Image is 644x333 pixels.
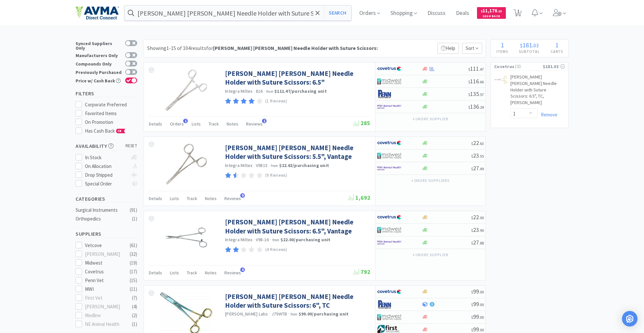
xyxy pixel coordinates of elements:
[479,241,484,245] span: . 88
[437,43,459,54] p: Help
[85,250,125,258] div: [PERSON_NAME]
[165,218,207,260] img: ddaa93851c41450fab9ff9371f781ec6_26264.png
[256,162,268,168] span: V9815
[170,196,179,201] span: Lists
[265,172,287,179] p: (9 Reviews)
[522,41,532,49] span: 181
[471,241,473,245] span: $
[85,268,125,276] div: Covetrus
[274,88,327,94] strong: $111.47 / purchasing unit
[76,215,128,223] div: Orthopedics
[265,246,287,253] p: (4 Reviews)
[377,163,401,173] img: f6b2451649754179b5b4e0c70c3f7cb0_2.png
[481,15,502,19] span: Cash Back
[225,218,369,235] a: [PERSON_NAME] [PERSON_NAME] Needle Holder with Suture Scissors: 6.5", Vantage
[227,121,238,127] span: Notes
[187,196,197,201] span: Track
[269,311,270,317] span: ·
[183,119,188,123] span: 1
[130,206,137,214] div: ( 91 )
[224,270,241,276] span: Reviews
[225,311,268,317] a: [PERSON_NAME] Labs
[545,48,568,54] h4: Carts
[209,121,219,127] span: Track
[425,10,448,16] a: Discuss
[377,212,401,222] img: 77fca1acd8b6420a9015268ca798ef17_1.png
[513,42,545,48] div: .
[85,312,125,319] div: Medline
[471,228,473,233] span: $
[471,154,473,159] span: $
[471,152,484,159] span: 23
[85,320,125,328] div: NE Animal Health
[85,162,128,170] div: On Allocation
[497,9,502,13] span: . 25
[225,69,369,87] a: [PERSON_NAME] [PERSON_NAME] Needle Holder with Suture Scissors: 6.5"
[353,119,370,127] span: 285
[132,303,137,311] div: ( 4 )
[514,63,543,70] span: ( 1 )
[85,259,125,267] div: Midwest
[468,105,470,110] span: $
[513,48,545,54] h4: Subtotal
[85,110,137,117] div: Favorited Items
[533,42,539,49] span: 03
[377,89,401,99] img: e1133ece90fa4a959c5ae41b0808c578_9.png
[471,300,484,308] span: 99
[377,64,401,74] img: 77fca1acd8b6420a9015268ca798ef17_1.png
[471,164,484,172] span: 27
[266,89,273,94] span: from
[165,69,207,111] img: 78b95da233c442e994efbe269a09d85e_122373.png
[85,277,125,284] div: Penn Vet
[130,259,137,267] div: ( 19 )
[85,294,125,302] div: First Vet
[85,242,125,249] div: Vetcove
[76,206,128,214] div: Surgical Instruments
[85,171,128,179] div: Drop Shipped
[205,196,217,201] span: Notes
[130,277,137,284] div: ( 15 )
[271,311,287,317] span: J79WTB
[494,63,514,70] span: Covetrus
[271,163,278,168] span: from
[254,162,255,168] span: ·
[149,270,162,276] span: Details
[471,239,484,246] span: 27
[225,237,253,243] a: Integra Miltex
[279,162,329,168] strong: $22.63 / purchasing unit
[479,141,484,146] span: . 63
[264,88,265,94] span: ·
[471,166,473,171] span: $
[270,237,271,243] span: ·
[471,226,484,233] span: 23
[85,101,137,109] div: Corporate Preferred
[254,237,255,243] span: ·
[377,312,401,322] img: 4dd14cff54a648ac9e977f0c5da9bc2e_5.png
[132,312,137,319] div: ( 2 )
[256,237,269,243] span: V98-16
[520,42,522,49] span: $
[206,45,378,51] span: for
[471,326,484,333] span: 99
[377,225,401,235] img: 4dd14cff54a648ac9e977f0c5da9bc2e_5.png
[377,287,401,297] img: 77fca1acd8b6420a9015268ca798ef17_1.png
[192,121,201,127] span: Lists
[471,213,484,221] span: 22
[76,69,122,75] div: Previously Purchased
[125,143,137,149] span: reset
[130,242,137,249] div: ( 61 )
[130,250,137,258] div: ( 32 )
[348,194,370,201] span: 1,692
[479,154,484,159] span: . 55
[246,121,263,127] span: Reviews
[479,215,484,220] span: . 00
[481,9,483,13] span: $
[262,119,267,123] span: 1
[471,313,484,320] span: 99
[468,92,470,97] span: $
[268,162,270,168] span: ·
[510,74,565,108] a: [PERSON_NAME] [PERSON_NAME] Needle Holder with Suture Scissors: 6.5", TC, [PERSON_NAME]
[76,77,122,83] div: Price w/ Cash Back
[130,285,137,293] div: ( 11 )
[468,67,470,72] span: $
